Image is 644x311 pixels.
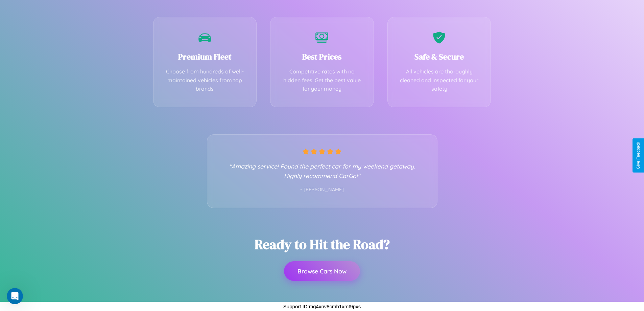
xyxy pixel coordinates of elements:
[284,261,360,281] button: Browse Cars Now
[636,142,641,169] div: Give Feedback
[164,51,246,62] h3: Premium Fleet
[281,67,363,93] p: Competitive rates with no hidden fees. Get the best value for your money
[255,235,390,253] h2: Ready to Hit the Road?
[398,67,481,93] p: All vehicles are thoroughly cleaned and inspected for your safety
[398,51,481,62] h3: Safe & Secure
[164,67,246,93] p: Choose from hundreds of well-maintained vehicles from top brands
[283,302,361,311] p: Support ID: mg4xnv8cmh1xmt9pxs
[221,185,424,194] p: - [PERSON_NAME]
[7,288,23,304] iframe: Intercom live chat
[221,161,424,180] p: "Amazing service! Found the perfect car for my weekend getaway. Highly recommend CarGo!"
[281,51,363,62] h3: Best Prices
